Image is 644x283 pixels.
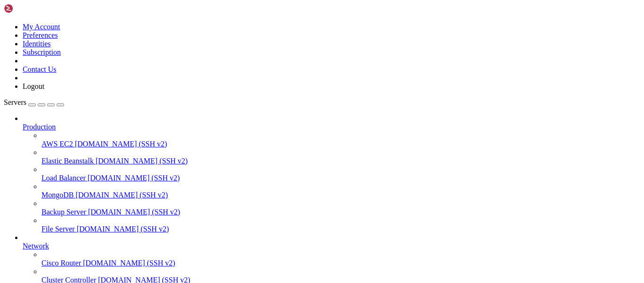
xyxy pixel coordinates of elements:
span: Servers [4,98,26,106]
li: Elastic Beanstalk [DOMAIN_NAME] (SSH v2) [41,148,640,165]
a: Load Balancer [DOMAIN_NAME] (SSH v2) [41,174,640,182]
a: Servers [4,98,64,106]
li: AWS EC2 [DOMAIN_NAME] (SSH v2) [41,131,640,148]
a: Identities [23,40,51,48]
a: Network [23,242,640,250]
img: Shellngn [4,4,58,13]
li: MongoDB [DOMAIN_NAME] (SSH v2) [41,182,640,199]
a: Elastic Beanstalk [DOMAIN_NAME] (SSH v2) [41,157,640,165]
span: [DOMAIN_NAME] (SSH v2) [75,140,167,148]
a: MongoDB [DOMAIN_NAME] (SSH v2) [41,191,640,199]
span: [DOMAIN_NAME] (SSH v2) [96,157,188,165]
span: [DOMAIN_NAME] (SSH v2) [77,225,169,233]
li: Cisco Router [DOMAIN_NAME] (SSH v2) [41,250,640,267]
span: MongoDB [41,191,74,199]
span: AWS EC2 [41,140,73,148]
a: Subscription [23,48,61,56]
li: File Server [DOMAIN_NAME] (SSH v2) [41,216,640,233]
span: Backup Server [41,208,86,216]
span: [DOMAIN_NAME] (SSH v2) [88,174,180,182]
span: Elastic Beanstalk [41,157,94,165]
span: Cisco Router [41,259,81,267]
a: Logout [23,82,44,90]
span: File Server [41,225,75,233]
span: [DOMAIN_NAME] (SSH v2) [88,208,181,216]
li: Load Balancer [DOMAIN_NAME] (SSH v2) [41,165,640,182]
span: Production [23,123,56,131]
a: Contact Us [23,65,57,73]
a: Backup Server [DOMAIN_NAME] (SSH v2) [41,208,640,216]
li: Backup Server [DOMAIN_NAME] (SSH v2) [41,199,640,216]
span: [DOMAIN_NAME] (SSH v2) [83,259,175,267]
a: AWS EC2 [DOMAIN_NAME] (SSH v2) [41,140,640,148]
span: Network [23,242,49,250]
a: My Account [23,23,60,31]
a: File Server [DOMAIN_NAME] (SSH v2) [41,225,640,233]
a: Preferences [23,31,58,39]
a: Production [23,123,640,131]
a: Cisco Router [DOMAIN_NAME] (SSH v2) [41,259,640,267]
li: Production [23,114,640,233]
span: [DOMAIN_NAME] (SSH v2) [75,191,168,199]
span: Load Balancer [41,174,86,182]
